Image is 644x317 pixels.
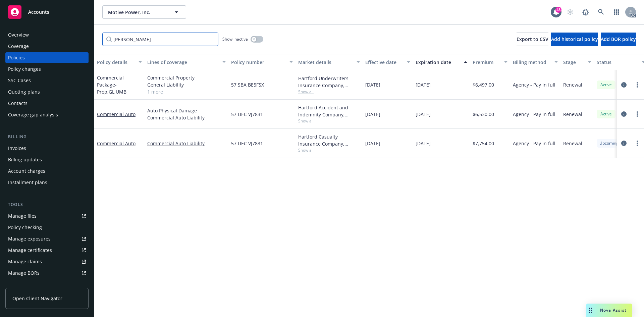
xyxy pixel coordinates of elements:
[513,59,550,66] div: Billing method
[563,5,577,19] a: Start snowing
[416,81,431,88] span: [DATE]
[147,114,226,121] a: Commercial Auto Liability
[551,33,598,46] button: Add historical policy
[231,140,263,147] span: 57 UEC VJ7831
[560,54,594,70] button: Stage
[298,89,360,95] span: Show all
[147,140,226,147] a: Commercial Auto Liability
[5,177,89,188] a: Installment plans
[94,54,145,70] button: Policy details
[594,5,608,19] a: Search
[513,111,555,118] span: Agency - Pay in full
[8,222,42,233] div: Policy checking
[147,107,226,114] a: Auto Physical Damage
[517,33,548,46] button: Export to CSV
[8,143,26,154] div: Invoices
[296,54,363,70] button: Market details
[8,279,59,290] div: Summary of insurance
[470,54,510,70] button: Premium
[365,111,380,118] span: [DATE]
[8,30,29,40] div: Overview
[102,33,218,46] input: Filter by keyword...
[365,59,403,66] div: Effective date
[601,36,636,42] span: Add BOR policy
[473,81,494,88] span: $6,497.00
[8,268,40,278] div: Manage BORs
[5,245,89,256] a: Manage certificates
[8,256,42,267] div: Manage claims
[597,59,638,66] div: Status
[28,9,49,15] span: Accounts
[517,36,548,42] span: Export to CSV
[586,304,595,317] div: Drag to move
[601,33,636,46] button: Add BOR policy
[5,233,89,244] a: Manage exposures
[8,154,42,165] div: Billing updates
[473,140,494,147] span: $7,754.00
[8,177,47,188] div: Installment plans
[599,140,619,146] span: Upcoming
[8,211,37,221] div: Manage files
[5,64,89,74] a: Policy changes
[298,75,360,89] div: Hartford Underwriters Insurance Company, Hartford Insurance Group
[579,5,592,19] a: Report a Bug
[563,59,584,66] div: Stage
[8,75,31,86] div: SSC Cases
[298,104,360,118] div: Hartford Accident and Indemnity Company, Hartford Insurance Group
[8,87,40,97] div: Quoting plans
[599,111,613,117] span: Active
[5,30,89,40] a: Overview
[5,52,89,63] a: Policies
[5,41,89,52] a: Coverage
[600,307,627,313] span: Nova Assist
[416,140,431,147] span: [DATE]
[555,7,561,13] div: 43
[5,166,89,176] a: Account charges
[8,98,28,109] div: Contacts
[513,81,555,88] span: Agency - Pay in full
[5,75,89,86] a: SSC Cases
[563,81,582,88] span: Renewal
[97,74,126,95] a: Commercial Package
[5,211,89,221] a: Manage files
[5,268,89,278] a: Manage BORs
[298,133,360,147] div: Hartford Casualty Insurance Company, Hartford Insurance Group
[147,74,226,81] a: Commercial Property
[5,154,89,165] a: Billing updates
[633,139,641,147] a: more
[108,9,166,16] span: Motive Power, Inc.
[563,140,582,147] span: Renewal
[5,222,89,233] a: Policy checking
[620,110,628,118] a: circleInformation
[563,111,582,118] span: Renewal
[365,81,380,88] span: [DATE]
[8,233,51,244] div: Manage exposures
[620,139,628,147] a: circleInformation
[12,295,62,302] span: Open Client Navigator
[599,82,613,88] span: Active
[473,59,500,66] div: Premium
[298,147,360,153] span: Show all
[8,245,52,256] div: Manage certificates
[5,134,89,140] div: Billing
[365,140,380,147] span: [DATE]
[5,98,89,109] a: Contacts
[8,52,25,63] div: Policies
[5,87,89,97] a: Quoting plans
[416,111,431,118] span: [DATE]
[5,201,89,208] div: Tools
[8,64,41,74] div: Policy changes
[473,111,494,118] span: $6,530.00
[620,81,628,89] a: circleInformation
[8,166,45,176] div: Account charges
[231,81,264,88] span: 57 SBA BE5FSX
[298,118,360,124] span: Show all
[8,41,29,52] div: Coverage
[610,5,623,19] a: Switch app
[5,3,89,21] a: Accounts
[97,111,136,117] a: Commercial Auto
[510,54,560,70] button: Billing method
[231,59,285,66] div: Policy number
[102,5,186,19] button: Motive Power, Inc.
[145,54,228,70] button: Lines of coverage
